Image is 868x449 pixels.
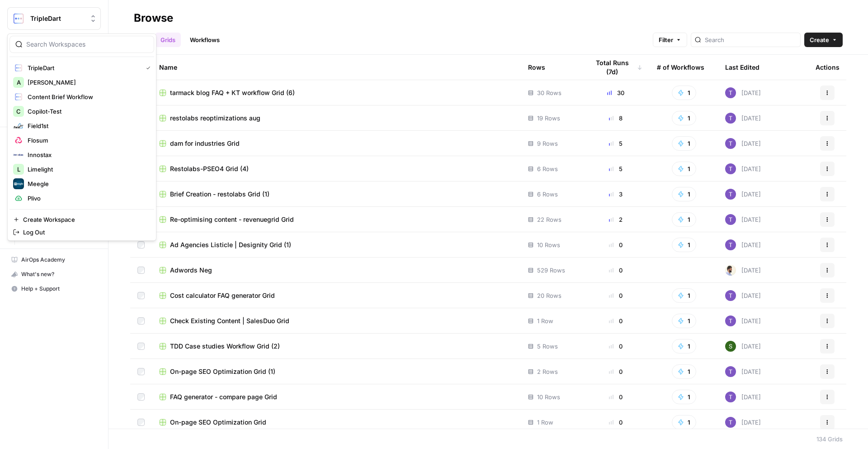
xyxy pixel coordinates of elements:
a: Adwords Neg [159,266,514,275]
span: Adwords Neg [170,266,212,275]
a: Check Existing Content | SalesDuo Grid [159,316,514,325]
button: 1 [672,86,696,100]
a: Log Out [9,226,154,239]
div: [DATE] [725,189,761,200]
div: 30 [589,88,642,97]
span: 19 Rows [537,114,560,123]
div: 0 [589,342,642,351]
img: ogabi26qpshj0n8lpzr7tvse760o [725,290,736,301]
span: Limelight [28,165,147,174]
span: Help + Support [21,285,97,293]
div: Last Edited [725,55,759,80]
a: Ad Agencies Listicle | Designity Grid (1) [159,240,514,249]
button: 1 [672,314,696,328]
span: Brief Creation - restolabs Grid (1) [170,190,269,199]
div: Name [159,55,514,80]
div: [DATE] [725,341,761,352]
div: [DATE] [725,113,761,124]
span: restolabs reoptimizations aug [170,114,260,123]
img: emsdd1u3pe59asmaxf4w9fc954dp [725,341,736,352]
div: [DATE] [725,265,761,276]
a: Restolabs-PSEO4 Grid (4) [159,164,514,173]
div: [DATE] [725,138,761,149]
div: [DATE] [725,239,761,250]
div: Rows [528,55,545,80]
img: ogabi26qpshj0n8lpzr7tvse760o [725,315,736,326]
div: 5 [589,164,642,173]
a: On-page SEO Optimization Grid (1) [159,367,514,376]
span: [PERSON_NAME] [28,78,147,87]
button: 1 [672,136,696,151]
button: 1 [672,390,696,404]
button: 1 [672,288,696,303]
span: 10 Rows [537,392,560,401]
button: Create [804,33,843,47]
img: TripleDart Logo [10,10,27,27]
div: [DATE] [725,315,761,326]
span: L [17,165,20,174]
div: 0 [589,266,642,275]
img: ogabi26qpshj0n8lpzr7tvse760o [725,163,736,174]
div: [DATE] [725,163,761,174]
a: All [134,33,151,47]
span: dam for industries Grid [170,139,240,148]
a: Grids [155,33,181,47]
div: What's new? [8,267,100,281]
span: Restolabs-PSEO4 Grid (4) [170,164,249,173]
a: FAQ generator - compare page Grid [159,392,514,401]
a: Cost calculator FAQ generator Grid [159,291,514,300]
span: 20 Rows [537,291,561,300]
div: 2 [589,215,642,224]
button: 1 [672,364,696,379]
div: 0 [589,418,642,427]
div: [DATE] [725,87,761,98]
span: Content Brief Workflow [28,92,147,101]
span: 1 Row [537,418,553,427]
div: 8 [589,114,642,123]
div: # of Workflows [657,55,704,80]
a: Workflows [184,33,225,47]
div: [DATE] [725,417,761,428]
img: ogabi26qpshj0n8lpzr7tvse760o [725,239,736,250]
span: Plivo [28,194,147,203]
div: [DATE] [725,392,761,402]
span: 22 Rows [537,215,561,224]
span: Check Existing Content | SalesDuo Grid [170,316,289,325]
a: Create Workspace [9,213,154,226]
span: 6 Rows [537,164,558,173]
span: Create [810,35,829,44]
div: 0 [589,240,642,249]
span: 1 Row [537,316,553,325]
div: Browse [134,11,173,25]
button: What's new? [7,267,101,282]
a: restolabs reoptimizations aug [159,114,514,123]
span: Re-optimising content - revenuegrid Grid [170,215,294,224]
img: Meegle Logo [13,178,24,189]
img: Field1st Logo [13,120,24,131]
span: Cost calculator FAQ generator Grid [170,291,275,300]
div: 0 [589,392,642,401]
span: Create Workspace [23,215,147,224]
a: Brief Creation - restolabs Grid (1) [159,190,514,199]
img: ogabi26qpshj0n8lpzr7tvse760o [725,87,736,98]
div: Workspace: TripleDart [7,33,156,241]
img: ogabi26qpshj0n8lpzr7tvse760o [725,417,736,428]
a: AirOps Academy [7,253,101,267]
button: 1 [672,111,696,125]
input: Search [705,35,797,44]
span: Innostax [28,150,147,159]
div: Total Runs (7d) [589,55,642,80]
div: [DATE] [725,366,761,377]
button: 1 [672,238,696,252]
span: On-page SEO Optimization Grid (1) [170,367,275,376]
span: Field1st [28,121,147,130]
span: TDD Case studies Workflow Grid (2) [170,342,280,351]
div: 5 [589,139,642,148]
span: Log Out [23,228,147,237]
span: Ad Agencies Listicle | Designity Grid (1) [170,240,291,249]
img: ogabi26qpshj0n8lpzr7tvse760o [725,113,736,124]
div: [DATE] [725,214,761,225]
span: 5 Rows [537,342,558,351]
img: Content Brief Workflow Logo [13,91,24,102]
button: Filter [653,33,687,47]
